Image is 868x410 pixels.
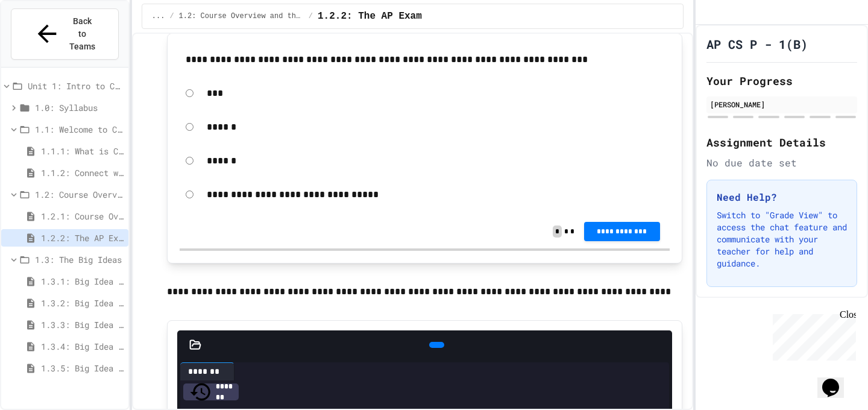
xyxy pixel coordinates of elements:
span: 1.3.3: Big Idea 3 - Algorithms and Programming [41,318,124,331]
span: 1.1.2: Connect with Your World [41,166,124,179]
span: Unit 1: Intro to Computer Science [28,80,124,92]
span: 1.3.2: Big Idea 2 - Data [41,297,124,309]
span: 1.3.1: Big Idea 1 - Creative Development [41,275,124,288]
span: 1.2.2: The AP Exam [41,232,124,244]
span: 1.2.2: The AP Exam [318,9,422,24]
iframe: chat widget [817,362,856,398]
span: 1.1: Welcome to Computer Science [35,123,124,136]
span: 1.1.1: What is Computer Science? [41,145,124,157]
span: 1.2: Course Overview and the AP Exam [35,188,124,201]
span: / [309,11,313,21]
h2: Your Progress [706,72,857,89]
h3: Need Help? [717,190,847,204]
p: Switch to "Grade View" to access the chat feature and communicate with your teacher for help and ... [717,209,847,270]
button: Back to Teams [11,8,119,60]
span: Back to Teams [68,15,96,53]
iframe: chat widget [768,309,856,361]
span: 1.2: Course Overview and the AP Exam [179,11,304,21]
span: 1.3.4: Big Idea 4 - Computing Systems and Networks [41,340,124,353]
span: 1.0: Syllabus [35,101,124,114]
span: / [169,11,174,21]
h1: AP CS P - 1(B) [706,36,808,52]
div: [PERSON_NAME] [710,99,854,110]
h2: Assignment Details [706,134,857,151]
div: Chat with us now!Close [5,5,83,77]
span: 1.3: The Big Ideas [35,253,124,266]
span: 1.3.5: Big Idea 5 - Impact of Computing [41,362,124,374]
span: ... [152,11,165,21]
span: 1.2.1: Course Overview [41,210,124,222]
div: No due date set [706,156,857,170]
